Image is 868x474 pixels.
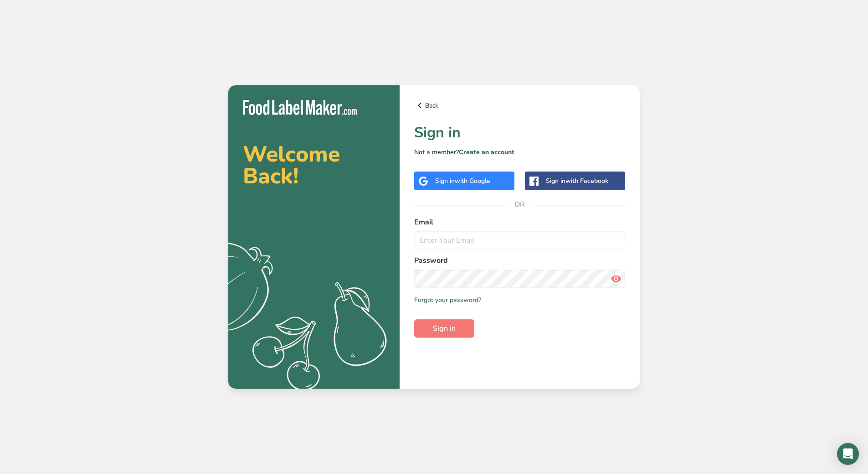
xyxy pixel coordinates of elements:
[506,191,534,218] span: OR
[414,255,625,266] label: Password
[414,217,625,228] label: Email
[546,176,608,186] div: Sign in
[414,122,625,144] h1: Sign in
[455,177,490,185] span: with Google
[435,176,490,186] div: Sign in
[414,231,625,250] input: Enter Your Email
[243,100,357,115] img: Food Label Maker
[414,100,625,111] a: Back
[565,177,608,185] span: with Facebook
[837,443,859,465] div: Open Intercom Messenger
[433,323,456,334] span: Sign in
[414,319,474,338] button: Sign in
[414,295,481,305] a: Forgot your password?
[459,148,514,156] a: Create an account
[414,147,625,157] p: Not a member?
[243,143,385,187] h2: Welcome Back!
